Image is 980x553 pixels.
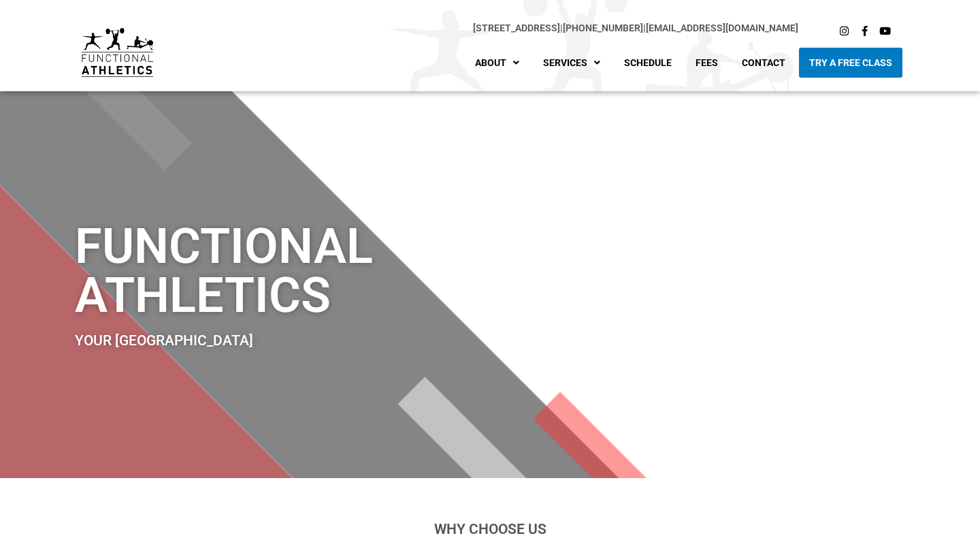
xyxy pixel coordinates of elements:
h2: Why Choose Us [112,522,868,537]
a: Schedule [614,48,682,78]
h2: Your [GEOGRAPHIC_DATA] [75,334,568,348]
img: default-logo [82,28,153,78]
a: About [465,48,529,78]
a: [PHONE_NUMBER] [563,22,643,33]
span: | [473,22,563,33]
p: | [180,20,798,36]
a: Fees [685,48,728,78]
a: Try A Free Class [799,48,902,78]
a: [STREET_ADDRESS] [473,22,560,33]
h1: Functional Athletics [75,222,568,320]
a: Services [533,48,610,78]
a: Contact [732,48,796,78]
a: [EMAIL_ADDRESS][DOMAIN_NAME] [646,22,798,33]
